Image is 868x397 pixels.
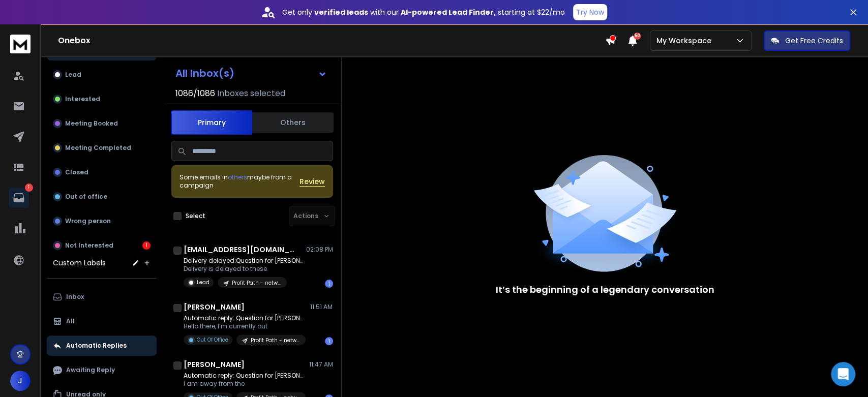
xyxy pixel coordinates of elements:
h3: Inboxes selected [217,87,285,100]
div: 1 [325,280,333,288]
div: 1 [142,241,151,250]
p: Profit Path - networking club with ICP [232,279,281,287]
p: Delivery is delayed to these [184,265,306,273]
p: Try Now [576,7,604,17]
h1: All Inbox(s) [175,68,234,78]
button: Inbox [47,287,157,307]
h1: Onebox [58,35,605,47]
p: Automatic reply: Question for [PERSON_NAME] [184,314,306,322]
p: Closed [65,168,88,176]
p: 1 [25,184,33,192]
p: Not Interested [65,241,113,250]
img: logo [10,35,31,53]
h1: [PERSON_NAME] [184,302,245,312]
button: All [47,311,157,331]
h3: Custom Labels [53,258,106,268]
button: Primary [171,110,252,135]
button: Others [252,111,334,134]
button: Review [300,176,325,187]
p: All [66,317,75,325]
div: Some emails in maybe from a campaign [179,173,300,190]
p: 11:47 AM [309,360,333,369]
p: 02:08 PM [306,246,333,254]
button: Wrong person [47,211,157,231]
p: My Workspace [656,36,715,46]
h1: [PERSON_NAME] [184,359,245,370]
p: I am away from the [184,380,306,388]
h1: [EMAIL_ADDRESS][DOMAIN_NAME] [184,245,295,255]
button: Get Free Credits [764,30,850,51]
p: Lead [197,279,209,286]
p: Inbox [66,293,84,301]
p: Hello there, I’m currently out [184,322,306,330]
button: All Inbox(s) [167,63,335,83]
div: Open Intercom Messenger [831,362,855,386]
span: 50 [634,33,641,40]
p: Out Of Office [197,336,228,344]
p: 11:51 AM [310,303,333,311]
p: Interested [65,95,100,103]
p: Get only with our starting at $22/mo [282,7,565,17]
label: Select [186,212,205,220]
button: Closed [47,162,157,182]
button: Meeting Booked [47,113,157,134]
p: Delivery delayed:Question for [PERSON_NAME] [184,257,306,265]
p: Wrong person [65,217,111,225]
button: Not Interested1 [47,235,157,256]
p: Awaiting Reply [66,366,115,374]
button: J [10,371,31,391]
p: Out of office [65,193,107,201]
a: 1 [9,188,29,208]
span: 1086 / 1086 [175,87,215,100]
button: Out of office [47,187,157,207]
span: others [228,173,247,181]
button: Lead [47,65,157,85]
strong: verified leads [314,7,368,17]
button: Meeting Completed [47,138,157,158]
button: Interested [47,89,157,109]
p: Automatic Replies [66,342,127,350]
button: Try Now [573,4,607,20]
button: Automatic Replies [47,335,157,356]
strong: AI-powered Lead Finder, [401,7,496,17]
p: Meeting Booked [65,119,118,128]
p: Profit Path - networking club with ICP [251,337,300,344]
p: Get Free Credits [785,36,843,46]
button: Awaiting Reply [47,360,157,380]
p: It’s the beginning of a legendary conversation [496,283,714,297]
div: 1 [325,337,333,345]
p: Automatic reply: Question for [PERSON_NAME] [184,372,306,380]
p: Meeting Completed [65,144,131,152]
p: Lead [65,71,81,79]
